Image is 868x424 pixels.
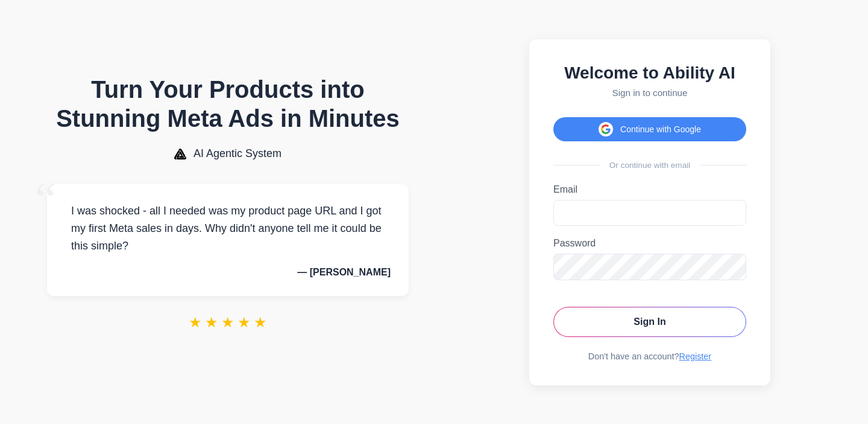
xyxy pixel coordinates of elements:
button: Continue with Google [553,117,746,141]
div: Don't have an account? [553,352,746,361]
button: Sign In [553,307,746,337]
label: Password [553,238,746,249]
span: ★ [221,314,234,331]
label: Email [553,184,746,195]
img: AI Agentic System Logo [174,149,186,159]
p: Sign in to continue [553,88,746,98]
span: ★ [205,314,218,331]
p: — [PERSON_NAME] [65,267,391,278]
h1: Turn Your Products into Stunning Meta Ads in Minutes [47,75,409,133]
span: ★ [189,314,202,331]
div: Or continue with email [553,161,746,170]
span: “ [35,172,57,227]
span: ★ [254,314,267,331]
a: Register [679,352,712,361]
span: AI Agentic System [193,147,281,160]
span: ★ [237,314,251,331]
h2: Welcome to Ability AI [553,63,746,83]
p: I was shocked - all I needed was my product page URL and I got my first Meta sales in days. Why d... [65,202,391,254]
